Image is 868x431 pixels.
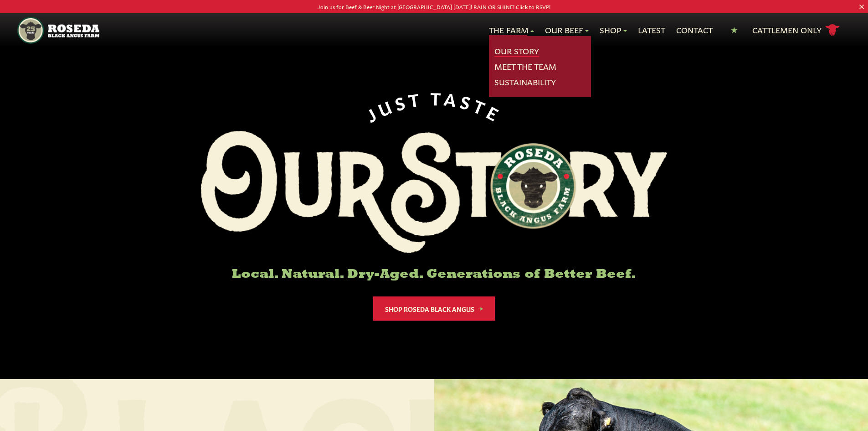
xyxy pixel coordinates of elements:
span: S [392,90,410,111]
h6: Local. Natural. Dry-Aged. Generations of Better Beef. [201,268,668,282]
a: Cattlemen Only [752,22,840,38]
a: Our Story [494,45,539,57]
a: Our Beef [545,24,589,36]
span: A [443,88,461,108]
a: Latest [638,24,665,36]
a: Contact [676,24,713,36]
nav: Main Navigation [17,13,851,47]
a: Sustainability [494,76,556,88]
span: J [362,102,381,124]
span: T [472,95,492,117]
span: T [407,88,424,108]
img: Roseda Black Aangus Farm [201,131,668,253]
a: Shop Roseda Black Angus [373,296,495,321]
a: Shop [600,24,627,36]
span: T [431,88,445,106]
img: https://roseda.com/wp-content/uploads/2021/05/roseda-25-header.png [17,17,99,44]
a: Meet The Team [494,61,556,73]
span: E [485,101,506,124]
p: Join us for Beef & Beer Night at [GEOGRAPHIC_DATA] [DATE]! RAIN OR SHINE! Click to RSVP! [43,2,825,11]
a: The Farm [489,24,534,36]
span: U [375,94,396,118]
div: JUST TASTE [362,88,507,124]
span: S [459,91,477,112]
